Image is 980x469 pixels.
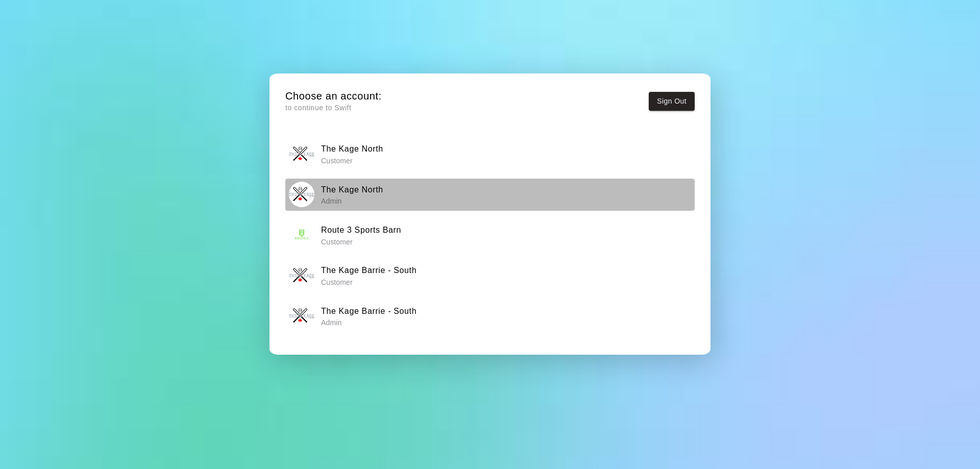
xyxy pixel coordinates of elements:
p: Admin [321,196,383,206]
h6: The Kage Barrie - South [321,305,416,318]
img: Route 3 Sports Barn [289,223,314,248]
h6: Route 3 Sports Barn [321,224,401,237]
button: Sign Out [649,92,695,111]
img: The Kage Barrie - South [289,303,314,329]
h5: Choose an account: [285,89,382,103]
p: Customer [321,237,401,247]
p: Admin [321,317,416,328]
h6: The Kage North [321,183,383,196]
button: The Kage NorthThe Kage North Admin [285,179,695,211]
img: The Kage North [289,141,314,167]
p: Customer [321,277,416,287]
p: Customer [321,156,383,166]
h6: The Kage North [321,142,383,156]
button: The Kage NorthThe Kage North Customer [285,138,695,170]
h6: The Kage Barrie - South [321,264,416,277]
img: The Kage North [289,182,314,207]
p: to continue to Swift [285,103,382,113]
img: The Kage Barrie - South [289,263,314,288]
button: The Kage Barrie - SouthThe Kage Barrie - South Customer [285,259,695,291]
button: The Kage Barrie - SouthThe Kage Barrie - South Admin [285,300,695,332]
button: Route 3 Sports BarnRoute 3 Sports Barn Customer [285,219,695,251]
